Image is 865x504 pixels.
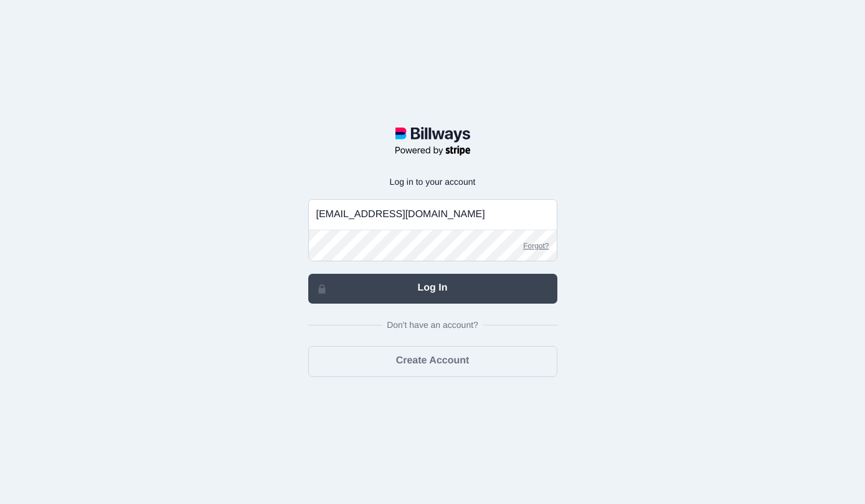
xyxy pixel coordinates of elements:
a: Create Account [308,346,557,377]
span: Don't have an account? [382,319,483,331]
p: Log in to your account [308,177,557,187]
input: Email [309,200,557,230]
img: logotype-powered-by-stripe.svg [395,127,470,157]
a: Forgot? [516,230,556,261]
a: Log In [308,274,557,304]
